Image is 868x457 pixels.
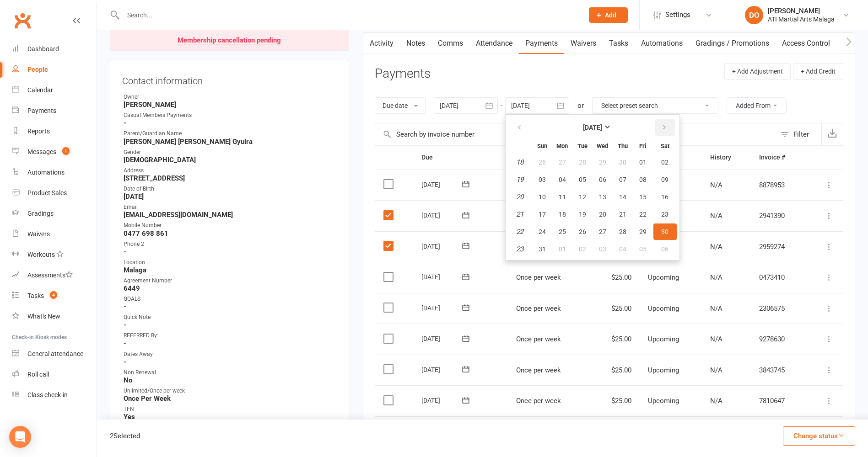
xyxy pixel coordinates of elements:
div: Open Intercom Messenger [9,426,31,448]
button: 04 [613,241,632,257]
div: Automations [27,169,65,176]
span: N/A [710,181,722,189]
small: Friday [639,143,646,149]
td: 0473410 [751,262,807,293]
small: Monday [556,143,568,149]
a: Gradings [12,203,97,224]
span: 12 [579,193,586,201]
span: 20 [599,211,606,218]
button: 03 [593,241,612,257]
div: Gender [124,148,337,157]
a: Payments [519,33,564,54]
span: 11 [559,193,566,201]
small: Sunday [537,143,547,149]
a: Waivers [12,224,97,244]
div: Mobile Number [124,221,337,230]
h3: Contact information [122,72,337,86]
button: 06 [653,241,677,257]
span: 17 [539,211,546,218]
button: 05 [633,241,652,257]
span: Upcoming [648,304,679,313]
a: Attendance [469,33,519,54]
span: N/A [710,366,722,374]
div: [DATE] [421,331,464,345]
a: Notes [400,33,431,54]
div: Non Renewal [124,368,337,377]
span: 04 [619,245,626,253]
div: [DATE] [421,208,464,222]
button: 11 [553,189,572,205]
button: 30 [653,223,677,240]
span: 19 [579,211,586,218]
div: Payments [27,107,56,114]
div: What's New [27,313,60,320]
span: 21 [619,211,626,218]
button: 17 [533,206,552,223]
strong: Yes [124,413,337,421]
div: Email [124,203,337,212]
span: 26 [579,228,586,235]
span: Upcoming [648,366,679,374]
strong: 0477 698 861 [124,229,337,238]
span: 04 [559,176,566,183]
span: 09 [661,176,669,183]
div: Gradings [27,210,54,217]
td: $25.00 [588,262,640,293]
div: Roll call [27,371,49,378]
span: 05 [639,245,647,253]
button: 12 [573,189,592,205]
div: Location [124,258,337,267]
span: 22 [639,211,647,218]
a: Gradings / Promotions [689,33,776,54]
td: 3843745 [751,355,807,386]
button: 29 [593,154,612,170]
div: Phone 2 [124,240,337,249]
a: Class kiosk mode [12,385,97,405]
div: or [577,100,584,111]
td: 2959274 [751,231,807,262]
div: Date of Birth [124,185,337,193]
button: 19 [573,206,592,223]
span: 26 [539,159,546,166]
span: N/A [710,273,722,282]
div: [DATE] [421,177,464,191]
td: $25.00 [588,416,640,447]
strong: - [124,321,337,329]
button: 07 [613,171,632,188]
strong: - [124,248,337,256]
span: 27 [559,159,566,166]
strong: Once Per Week [124,394,337,403]
span: 02 [661,159,669,166]
span: 01 [639,159,647,166]
strong: [PERSON_NAME] [124,101,337,109]
small: Thursday [618,143,628,149]
button: 27 [553,154,572,170]
div: Tasks [27,292,44,299]
input: Search by invoice number [375,123,776,145]
div: Dashboard [27,45,59,53]
span: 16 [661,193,669,201]
strong: [DATE] [583,124,602,131]
a: Assessments [12,265,97,286]
a: Roll call [12,364,97,385]
a: Comms [431,33,469,54]
strong: No [124,376,337,384]
span: N/A [710,304,722,313]
td: 8878953 [751,170,807,201]
input: Search... [120,9,577,21]
button: 18 [553,206,572,223]
div: [DATE] [421,239,464,253]
div: Reports [27,128,50,135]
div: People [27,66,48,73]
button: 04 [553,171,572,188]
span: Once per week [516,273,561,282]
div: Workouts [27,251,55,258]
div: GOALS [124,295,337,303]
strong: [PERSON_NAME] [PERSON_NAME] Gyuira [124,138,337,146]
span: Selected [113,432,140,440]
button: 09 [653,171,677,188]
td: $25.00 [588,355,640,386]
span: Once per week [516,335,561,343]
span: 05 [579,176,586,183]
span: 29 [599,159,606,166]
